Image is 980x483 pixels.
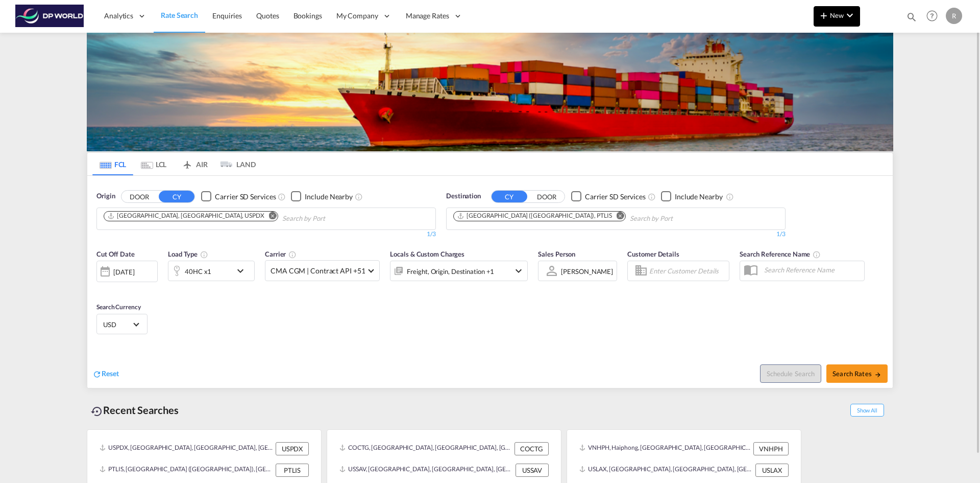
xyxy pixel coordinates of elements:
[923,7,941,25] span: Help
[339,464,513,477] div: USSAV, Savannah, GA, United States, North America, Americas
[339,442,512,455] div: COCTG, Cartagena, Colombia, South America, Americas
[256,11,279,20] span: Quotes
[832,370,881,378] span: Search Rates
[113,267,134,277] div: [DATE]
[514,442,549,455] div: COCTG
[579,442,751,455] div: VNHPH, Haiphong, Viet Nam, South East Asia, Asia Pacific
[610,212,625,222] button: Remove
[923,7,946,26] div: Help
[906,11,917,22] md-icon: icon-magnify
[96,261,158,282] div: [DATE]
[457,212,614,220] div: Press delete to remove this chip.
[102,369,119,378] span: Reset
[201,191,276,202] md-checkbox: Checkbox No Ink
[288,250,297,259] md-icon: The selected Trucker/Carrierwill be displayed in the rate results If the rates are from another f...
[630,211,727,227] input: Chips input.
[276,464,309,477] div: PTLIS
[91,405,103,418] md-icon: icon-backup-restore
[813,250,821,259] md-icon: Your search will be saved by the below given name
[826,364,888,383] button: Search Ratesicon-arrow-right
[874,371,881,378] md-icon: icon-arrow-right
[200,250,208,259] md-icon: icon-information-outline
[262,212,278,222] button: Remove
[740,250,821,258] span: Search Reference Name
[648,193,656,201] md-icon: Unchecked: Search for CY (Container Yard) services for all selected carriers.Checked : Search for...
[100,442,273,455] div: USPDX, Portland, OR, United States, North America, Americas
[661,191,723,202] md-checkbox: Checkbox No Ink
[946,8,962,24] div: R
[107,212,266,220] div: Press delete to remove this chip.
[212,11,242,20] span: Enquiries
[452,208,731,227] md-chips-wrap: Chips container. Use arrow keys to select chips.
[96,191,115,201] span: Origin
[107,212,264,220] div: Portland, OR, USPDX
[87,33,893,151] img: LCL+%26+FCL+BACKGROUND.png
[585,192,646,202] div: Carrier SD Services
[215,153,256,175] md-tab-item: LAND
[818,9,830,21] md-icon: icon-plus 400-fg
[355,193,363,201] md-icon: Unchecked: Ignores neighbouring ports when fetching rates.Checked : Includes neighbouring ports w...
[492,191,527,202] button: CY
[92,369,119,380] div: icon-refreshReset
[818,11,856,19] span: New
[215,192,276,202] div: Carrier SD Services
[92,370,102,379] md-icon: icon-refresh
[814,6,860,27] button: icon-plus 400-fgNewicon-chevron-down
[850,404,884,417] span: Show All
[390,250,464,258] span: Locals & Custom Charges
[675,192,723,202] div: Include Nearby
[457,212,612,220] div: Lisbon (Lisboa), PTLIS
[102,317,142,332] md-select: Select Currency: $ USDUnited States Dollar
[512,265,525,277] md-icon: icon-chevron-down
[92,153,256,175] md-pagination-wrapper: Use the left and right arrow keys to navigate between tabs
[560,264,614,279] md-select: Sales Person: Rosa Paczynski
[96,230,436,239] div: 1/3
[753,442,789,455] div: VNHPH
[265,250,297,258] span: Carrier
[627,250,679,258] span: Customer Details
[121,191,157,202] button: DOOR
[92,153,133,175] md-tab-item: FCL
[102,208,383,227] md-chips-wrap: Chips container. Use arrow keys to select chips.
[305,192,353,202] div: Include Nearby
[104,11,133,21] span: Analytics
[96,303,141,311] span: Search Currency
[96,250,135,258] span: Cut Off Date
[760,364,821,383] button: Note: By default Schedule search will only considerorigin ports, destination ports and cut off da...
[282,211,379,227] input: Chips input.
[278,193,286,201] md-icon: Unchecked: Search for CY (Container Yard) services for all selected carriers.Checked : Search for...
[15,5,84,28] img: c08ca190194411f088ed0f3ba295208c.png
[168,261,255,281] div: 40HC x1icon-chevron-down
[649,263,726,279] input: Enter Customer Details
[516,464,549,477] div: USSAV
[336,11,378,21] span: My Company
[906,11,917,27] div: icon-magnify
[168,250,208,258] span: Load Type
[529,191,565,202] button: DOOR
[579,464,753,477] div: USLAX, Los Angeles, CA, United States, North America, Americas
[293,11,322,20] span: Bookings
[276,442,309,455] div: USPDX
[161,11,198,19] span: Rate Search
[291,191,353,202] md-checkbox: Checkbox No Ink
[407,264,494,279] div: Freight Origin Destination Factory Stuffing
[100,464,273,477] div: PTLIS, Lisbon (Lisboa), Portugal, Southern Europe, Europe
[103,320,132,329] span: USD
[234,265,252,277] md-icon: icon-chevron-down
[726,193,734,201] md-icon: Unchecked: Ignores neighbouring ports when fetching rates.Checked : Includes neighbouring ports w...
[87,176,893,388] div: OriginDOOR CY Checkbox No InkUnchecked: Search for CY (Container Yard) services for all selected ...
[561,267,613,275] div: [PERSON_NAME]
[271,266,365,276] span: CMA CGM | Contract API +51
[133,153,174,175] md-tab-item: LCL
[446,191,481,201] span: Destination
[571,191,646,202] md-checkbox: Checkbox No Ink
[185,264,211,279] div: 40HC x1
[87,399,183,422] div: Recent Searches
[159,191,194,202] button: CY
[390,261,528,281] div: Freight Origin Destination Factory Stuffingicon-chevron-down
[755,464,789,477] div: USLAX
[406,11,449,21] span: Manage Rates
[174,153,215,175] md-tab-item: AIR
[759,262,864,278] input: Search Reference Name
